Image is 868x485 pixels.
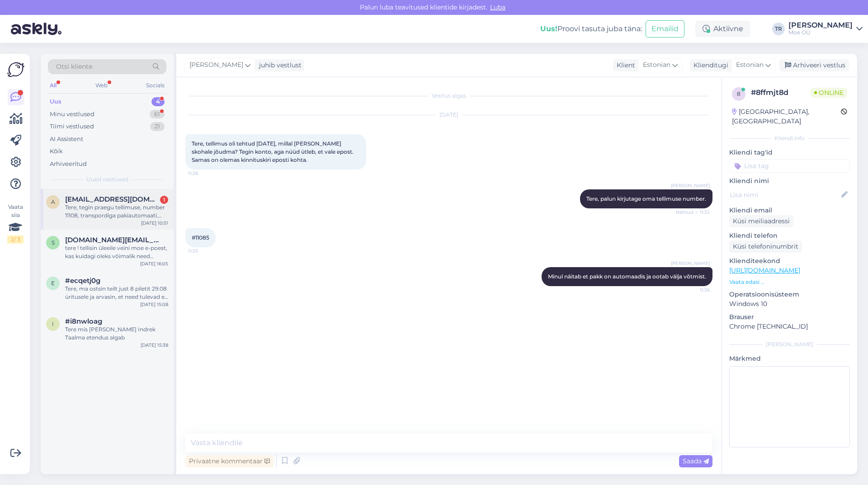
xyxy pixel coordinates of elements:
[646,20,684,38] button: Emailid
[7,235,24,244] div: 2 / 3
[65,236,159,244] span: s.aasma.sa@gmail.com
[189,60,243,70] span: [PERSON_NAME]
[676,209,710,216] span: Nähtud ✓ 11:32
[613,61,635,70] div: Klient
[729,215,793,227] div: Küsi meiliaadressi
[779,59,849,71] div: Arhiveeri vestlus
[729,312,850,322] p: Brauser
[729,134,850,142] div: Kliendi info
[150,122,165,131] div: 21
[729,340,850,348] div: [PERSON_NAME]
[144,80,166,91] div: Socials
[788,22,853,29] div: [PERSON_NAME]
[729,322,850,331] p: Chrome [TECHNICAL_ID]
[729,278,850,286] p: Vaata edasi ...
[7,61,24,78] img: Askly Logo
[65,285,168,301] div: Tere, ma ostsin teilt just 8 piletit 29.08 üritusele ja arvasin, et need tulevad e- mailile nagu ...
[729,240,802,253] div: Küsi telefoninumbrit
[65,195,159,203] span: a.kirsel@gmail.com
[141,342,168,348] div: [DATE] 15:38
[729,206,850,215] p: Kliendi email
[50,147,63,156] div: Kõik
[140,260,168,267] div: [DATE] 16:05
[732,107,841,126] div: [GEOGRAPHIC_DATA], [GEOGRAPHIC_DATA]
[540,24,557,33] b: Uus!
[52,320,54,327] span: i
[65,244,168,260] div: tere ! tellisin üleeile veini moe e-poest, kas kuidagi oleks võimalik need [PERSON_NAME] saada?
[56,62,92,71] span: Otsi kliente
[676,287,710,293] span: 11:36
[643,60,670,70] span: Estonian
[48,80,58,91] div: All
[65,325,168,342] div: Tere mis [PERSON_NAME] Indrek Taalma etendus algab
[671,182,710,189] span: [PERSON_NAME]
[50,135,83,144] div: AI Assistent
[141,220,168,226] div: [DATE] 10:51
[94,80,109,91] div: Web
[729,266,800,274] a: [URL][DOMAIN_NAME]
[185,92,712,100] div: Vestlus algas
[772,23,785,35] div: TR
[729,354,850,363] p: Märkmed
[65,317,102,325] span: #i8nwloag
[729,256,850,266] p: Klienditeekond
[192,234,209,241] span: #11085
[255,61,302,70] div: juhib vestlust
[151,97,165,106] div: 4
[729,176,850,186] p: Kliendi nimi
[548,273,706,280] span: Minul näitab et pakk on automaadis ja ootab välja võtmist.
[65,277,100,285] span: #ecqetj0g
[50,160,87,169] div: Arhiveeritud
[160,196,168,204] div: 1
[811,88,847,98] span: Online
[192,140,355,163] span: Tere, tellimus oli tehtud [DATE], millal [PERSON_NAME] skohale jõudma? Tegin konto, aga nüüd ütle...
[736,60,764,70] span: Estonian
[586,195,706,202] span: Tere, palun kirjutage oma tellimuse number.
[50,97,61,106] div: Uus
[188,170,222,177] span: 11:28
[788,29,853,36] div: Moe OÜ
[188,248,222,254] span: 11:33
[150,110,165,119] div: 61
[729,290,850,299] p: Operatsioonisüsteem
[51,198,55,205] span: a
[65,203,168,220] div: Tere, tegin praegu tellimuse, number 11108, transpordiga pakiautomaati. Ammu [DATE] tegin ka tell...
[683,457,709,465] span: Saada
[671,260,710,267] span: [PERSON_NAME]
[788,22,863,36] a: [PERSON_NAME]Moe OÜ
[50,110,94,119] div: Minu vestlused
[729,299,850,309] p: Windows 10
[487,3,508,11] span: Luba
[729,148,850,157] p: Kliendi tag'id
[540,24,642,34] div: Proovi tasuta juba täna:
[690,61,728,70] div: Klienditugi
[730,190,840,200] input: Lisa nimi
[729,159,850,173] input: Lisa tag
[52,239,55,246] span: s
[51,280,55,287] span: e
[86,175,128,184] span: Uued vestlused
[185,111,712,119] div: [DATE]
[729,231,850,240] p: Kliendi telefon
[185,455,274,467] div: Privaatne kommentaar
[140,301,168,308] div: [DATE] 15:08
[737,90,741,97] span: 8
[7,203,24,244] div: Vaata siia
[695,21,750,37] div: Aktiivne
[50,122,94,131] div: Tiimi vestlused
[751,87,811,98] div: # 8ffmjt8d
